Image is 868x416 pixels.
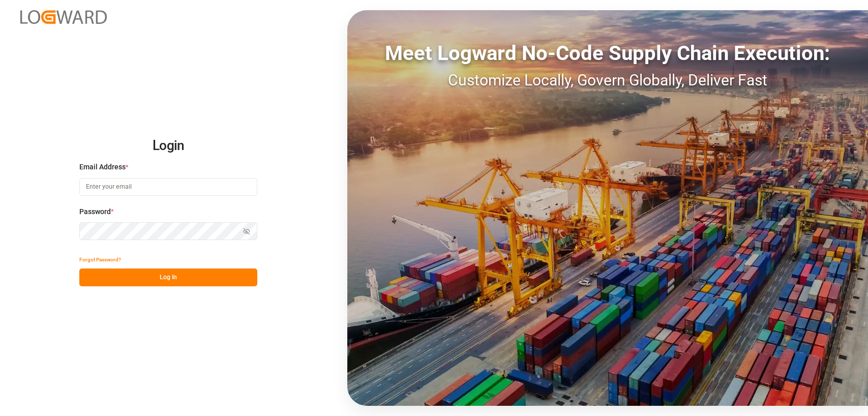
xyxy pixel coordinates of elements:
span: Email Address [79,162,126,172]
input: Enter your email [79,178,257,196]
div: Meet Logward No-Code Supply Chain Execution: [347,38,868,69]
img: Logward_new_orange.png [20,10,107,24]
span: Password [79,206,111,217]
div: Customize Locally, Govern Globally, Deliver Fast [347,69,868,92]
button: Log In [79,269,257,286]
h2: Login [79,130,257,162]
button: Forgot Password? [79,251,121,269]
